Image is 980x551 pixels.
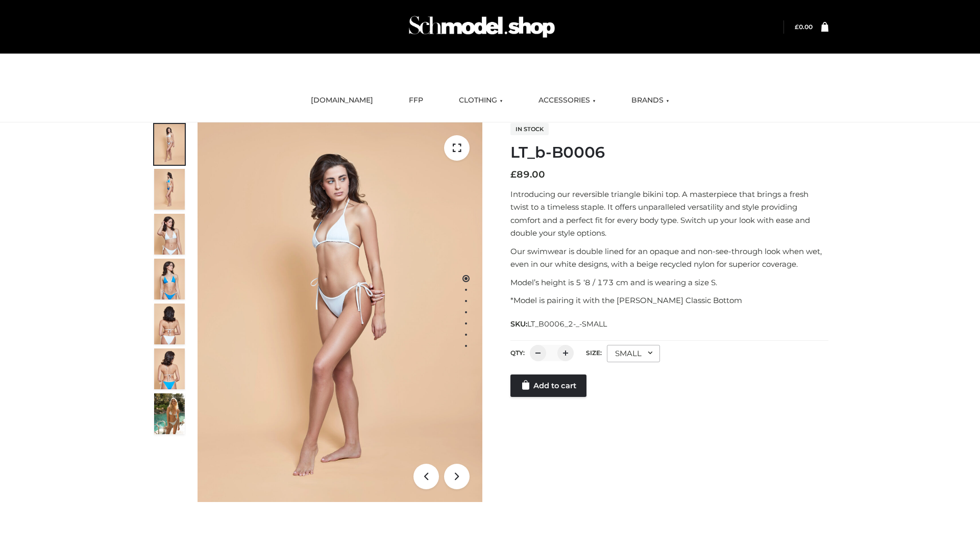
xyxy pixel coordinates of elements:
a: £0.00 [795,23,813,31]
a: [DOMAIN_NAME] [303,89,381,112]
label: QTY: [510,349,525,357]
span: In stock [510,123,549,135]
img: ArielClassicBikiniTop_CloudNine_AzureSky_OW114ECO_3-scaled.jpg [154,214,185,255]
img: ArielClassicBikiniTop_CloudNine_AzureSky_OW114ECO_1-scaled.jpg [154,124,185,165]
bdi: 0.00 [795,23,813,31]
span: £ [510,169,517,180]
p: *Model is pairing it with the [PERSON_NAME] Classic Bottom [510,294,828,307]
a: FFP [401,89,431,112]
img: ArielClassicBikiniTop_CloudNine_AzureSky_OW114ECO_4-scaled.jpg [154,259,185,299]
label: Size: [586,349,602,357]
img: Schmodel Admin 964 [405,7,558,47]
a: Add to cart [510,374,586,397]
a: BRANDS [624,89,677,112]
img: Arieltop_CloudNine_AzureSky2.jpg [154,393,185,434]
img: ArielClassicBikiniTop_CloudNine_AzureSky_OW114ECO_2-scaled.jpg [154,169,185,210]
div: SMALL [607,345,660,362]
a: ACCESSORIES [531,89,603,112]
p: Model’s height is 5 ‘8 / 173 cm and is wearing a size S. [510,276,828,289]
img: ArielClassicBikiniTop_CloudNine_AzureSky_OW114ECO_8-scaled.jpg [154,348,185,389]
img: ArielClassicBikiniTop_CloudNine_AzureSky_OW114ECO_1 [198,122,482,502]
img: ArielClassicBikiniTop_CloudNine_AzureSky_OW114ECO_7-scaled.jpg [154,304,185,344]
a: CLOTHING [451,89,510,112]
p: Introducing our reversible triangle bikini top. A masterpiece that brings a fresh twist to a time... [510,188,828,240]
p: Our swimwear is double lined for an opaque and non-see-through look when wet, even in our white d... [510,245,828,271]
span: LT_B0006_2-_-SMALL [527,319,607,329]
span: £ [795,23,799,31]
h1: LT_b-B0006 [510,143,828,162]
span: SKU: [510,318,608,330]
bdi: 89.00 [510,169,545,180]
